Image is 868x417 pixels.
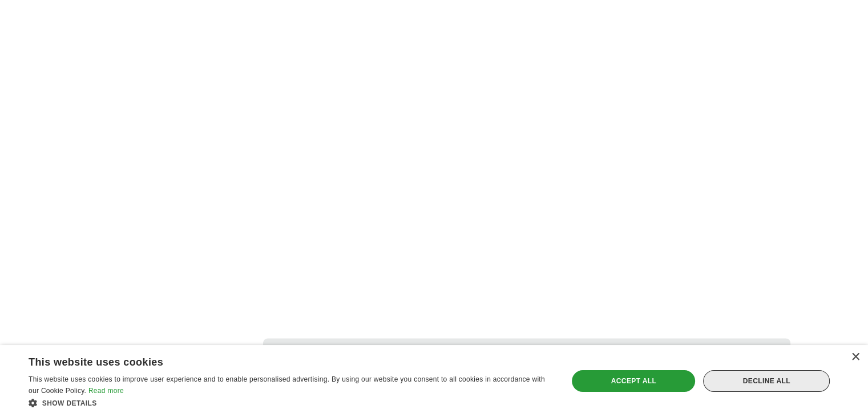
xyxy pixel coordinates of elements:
span: Show details [42,399,97,407]
div: This website uses cookies [29,352,523,369]
div: Accept all [572,370,695,392]
a: Read more, opens a new window [88,387,124,395]
div: Show details [29,397,552,408]
div: Decline all [703,370,830,392]
div: Close [851,353,859,362]
span: This website uses cookies to improve user experience and to enable personalised advertising. By u... [29,375,545,395]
